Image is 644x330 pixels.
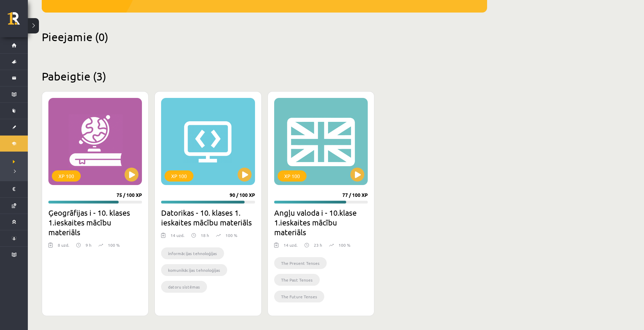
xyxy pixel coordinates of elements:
[52,170,81,182] div: XP 100
[86,242,92,248] p: 9 h
[274,274,320,286] li: The Past Tenses
[42,69,487,83] h2: Pabeigtie (3)
[314,242,322,248] p: 23 h
[225,232,237,238] p: 100 %
[170,232,184,243] div: 14 uzd.
[108,242,120,248] p: 100 %
[165,170,193,182] div: XP 100
[58,242,69,252] div: 8 uzd.
[161,264,227,276] li: komunikācijas tehnoloģijas
[274,208,368,237] h2: Angļu valoda i - 10.klase 1.ieskaites mācību materiāls
[48,208,142,237] h2: Ģeogrāfijas i - 10. klases 1.ieskaites mācību materiāls
[161,208,255,227] h2: Datorikas - 10. klases 1. ieskaites mācību materiāls
[274,291,324,302] li: The Future Tenses
[8,12,28,30] a: Rīgas 1. Tālmācības vidusskola
[284,242,297,252] div: 14 uzd.
[201,232,209,238] p: 18 h
[339,242,350,248] p: 100 %
[42,30,487,44] h2: Pieejamie (0)
[161,247,224,259] li: informācijas tehnoloģijas
[274,257,327,269] li: The Present Tenses
[161,281,207,293] li: datoru sistēmas
[278,170,307,182] div: XP 100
